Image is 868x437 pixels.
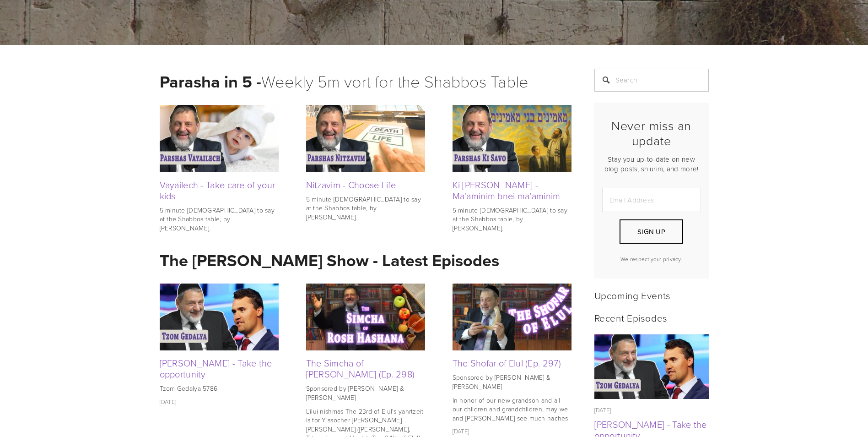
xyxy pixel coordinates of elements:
p: We respect your privacy. [602,255,701,263]
p: Sponsored by [PERSON_NAME] & [PERSON_NAME] [453,373,571,391]
time: [DATE] [594,406,611,414]
img: Tzom Gedalya - Take the opportunity [160,284,279,350]
a: Tzom Gedalya - Take the opportunity [594,334,709,399]
h2: Recent Episodes [594,312,709,323]
p: 5 minute [DEMOGRAPHIC_DATA] to say at the Shabbos table, by [PERSON_NAME]. [160,206,279,233]
img: Ki Savo - Ma'aminim bnei ma'aminim [453,105,571,172]
p: Stay you up-to-date on new blog posts, shiurim, and more! [602,154,701,174]
a: Ki [PERSON_NAME] - Ma'aminim bnei ma'aminim [453,178,561,202]
button: Sign Up [620,219,683,244]
time: [DATE] [160,398,177,406]
time: [DATE] [453,427,469,435]
img: Nitzavim - Choose Life [306,105,425,172]
a: The Shofar of Elul (Ep. 297) [453,356,561,369]
a: Vayailech - Take care of your kids [160,178,275,202]
p: 5 minute [DEMOGRAPHIC_DATA] to say at the Shabbos table, by [PERSON_NAME]. [453,206,571,233]
p: Tzom Gedalya 5786 [160,384,279,393]
img: Vayailech - Take care of your kids [160,105,279,172]
input: Email Address [602,188,701,212]
a: Nitzavim - Choose Life [306,178,396,191]
strong: The [PERSON_NAME] Show - Latest Episodes [160,248,499,272]
h2: Upcoming Events [594,290,709,301]
p: In honor of our new grandson and all our children and grandchildren, may we and [PERSON_NAME] see... [453,396,571,423]
span: Sign Up [637,227,665,236]
img: Tzom Gedalya - Take the opportunity [594,334,709,399]
a: The Simcha of [PERSON_NAME] (Ep. 298) [306,356,415,380]
p: 5 minute [DEMOGRAPHIC_DATA] to say at the Shabbos table, by [PERSON_NAME]. [306,195,425,222]
h2: Never miss an update [602,118,701,148]
img: The Shofar of Elul (Ep. 297) [453,284,571,350]
p: Sponsored by [PERSON_NAME] & [PERSON_NAME] [306,384,425,402]
a: [PERSON_NAME] - Take the opportunity [160,356,272,380]
img: The Simcha of Rosh Hashana (Ep. 298) [306,284,425,350]
h1: Weekly 5m vort for the Shabbos Table [160,69,571,94]
strong: Parasha in 5 - [160,70,261,93]
input: Search [594,69,709,92]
